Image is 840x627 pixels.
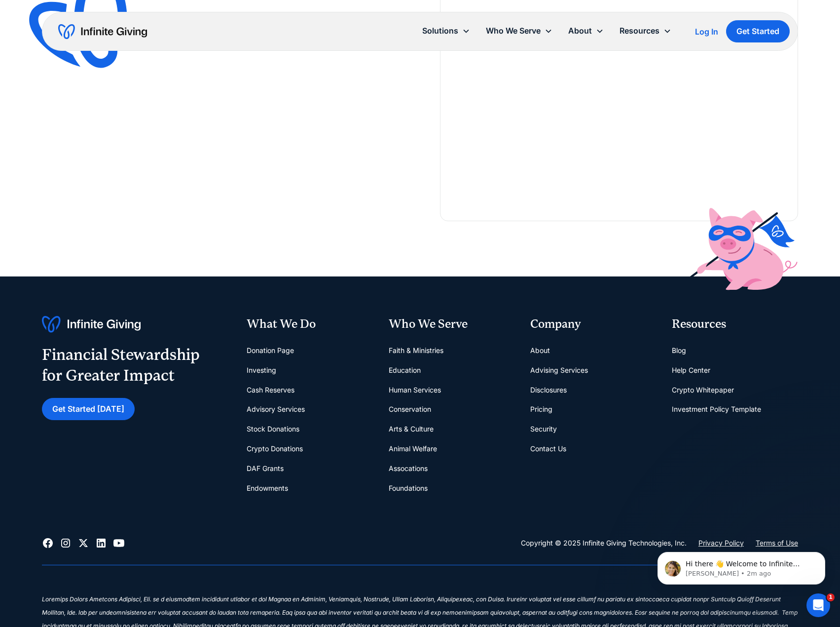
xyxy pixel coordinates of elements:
div: About [560,20,612,41]
div: Resources [612,20,679,41]
a: Contact Us [530,439,566,459]
a: Pricing [530,399,552,419]
iframe: Intercom live chat [806,593,830,617]
a: Human Services [389,380,441,400]
div: Solutions [422,24,458,38]
a: Faith & Ministries [389,341,443,360]
div: Resources [620,24,659,38]
div: ‍ ‍ ‍ [42,581,798,594]
div: Who We Serve [486,24,541,38]
a: Investment Policy Template [672,399,761,419]
a: Get Started [726,20,790,42]
a: Foundations [389,478,428,498]
a: Help Center [672,360,710,380]
a: Get Started [DATE] [42,398,135,420]
a: About [530,341,550,360]
a: Advising Services [530,360,588,380]
a: Investing [247,360,276,380]
a: Crypto Donations [247,439,303,459]
div: Company [530,316,656,333]
div: What We Do [247,316,372,333]
a: Advisory Services [247,399,305,419]
div: About [568,24,592,38]
div: Financial Stewardship for Greater Impact [42,345,200,386]
a: Donation Page [247,341,294,360]
a: Endowments [247,478,288,498]
a: Log In [695,26,718,38]
a: DAF Grants [247,459,284,478]
a: home [58,24,147,39]
a: Cash Reserves [247,380,294,400]
span: 1 [827,593,835,601]
a: Education [389,360,421,380]
a: Security [530,419,557,439]
div: Resources [672,316,798,333]
a: Conservation [389,399,431,419]
a: Blog [672,341,686,360]
div: Copyright © 2025 Infinite Giving Technologies, Inc. [521,537,687,549]
a: Assocations [389,459,428,478]
a: Arts & Culture [389,419,434,439]
a: Stock Donations [247,419,299,439]
div: Who We Serve [478,20,560,41]
a: Animal Welfare [389,439,437,459]
a: Crypto Whitepaper [672,380,734,400]
div: Who We Serve [389,316,514,333]
div: Log In [695,28,718,36]
iframe: Intercom notifications message [643,531,840,600]
a: Disclosures [530,380,567,400]
div: Solutions [414,20,478,41]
